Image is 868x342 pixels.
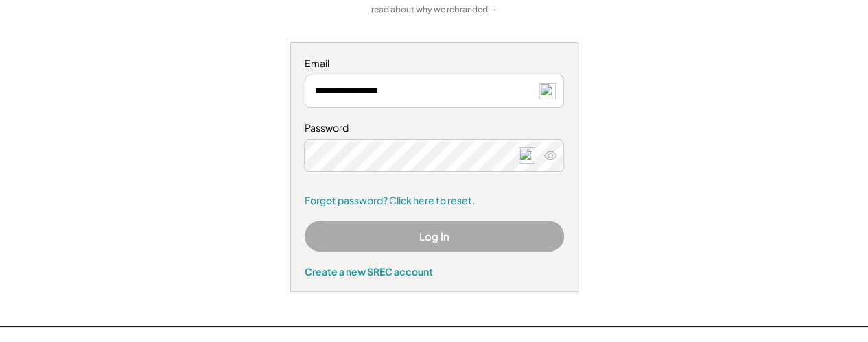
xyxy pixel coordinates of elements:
[305,265,564,278] div: Create a new SREC account
[305,121,564,135] div: Password
[305,221,564,252] button: Log In
[519,147,535,164] img: npw-badge-icon-locked.svg
[539,83,556,99] img: npw-badge-icon-locked.svg
[305,57,564,71] div: Email
[371,4,497,16] a: read about why we rebranded →
[305,194,564,208] a: Forgot password? Click here to reset.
